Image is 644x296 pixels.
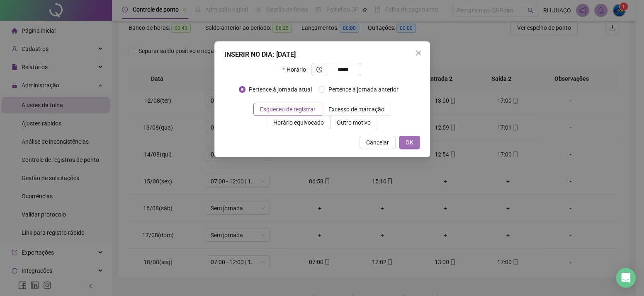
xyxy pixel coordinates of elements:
[316,67,322,72] span: clock-circle
[273,119,324,126] span: Horário equivocado
[415,50,422,56] span: close
[328,106,384,113] span: Excesso de marcação
[245,85,315,94] span: Pertence à jornada atual
[260,106,316,113] span: Esqueceu de registrar
[366,138,389,147] span: Cancelar
[283,63,311,76] label: Horário
[412,46,425,60] button: Close
[337,119,371,126] span: Outro motivo
[325,85,402,94] span: Pertence à jornada anterior
[616,268,636,288] div: Open Intercom Messenger
[399,136,420,149] button: OK
[360,136,396,149] button: Cancelar
[224,50,420,60] div: INSERIR NO DIA : [DATE]
[406,138,413,147] span: OK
